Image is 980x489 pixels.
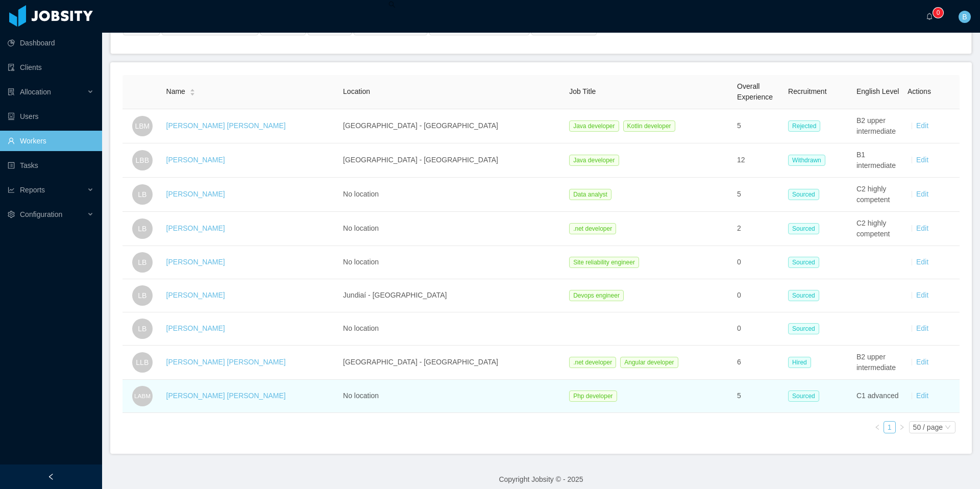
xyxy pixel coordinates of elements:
[138,184,146,205] span: LB
[788,121,824,130] a: Rejected
[733,279,784,312] td: 0
[884,422,895,433] a: 1
[788,291,823,299] a: Sourced
[8,211,15,218] i: icon: setting
[884,421,896,433] li: 1
[136,352,149,373] span: LLB
[788,189,819,200] span: Sourced
[569,87,596,95] span: Job Title
[20,210,62,218] span: Configuration
[8,57,94,78] a: icon: auditClients
[788,155,825,166] span: Withdrawn
[788,357,811,368] span: Hired
[874,424,880,430] i: icon: left
[788,156,829,164] a: Withdrawn
[138,285,146,306] span: LB
[916,190,928,198] a: Edit
[189,91,195,94] i: icon: caret-down
[134,387,151,405] span: LABM
[8,155,94,176] a: icon: profileTasks
[916,258,928,266] a: Edit
[788,224,823,232] a: Sourced
[896,421,908,433] li: Next Page
[733,380,784,413] td: 5
[569,390,617,402] span: Php developer
[166,358,286,366] a: [PERSON_NAME] [PERSON_NAME]
[852,346,903,380] td: B2 upper intermediate
[8,106,94,127] a: icon: robotUsers
[788,324,823,332] a: Sourced
[388,1,396,8] i: icon: search
[8,186,15,193] i: icon: line-chart
[136,150,149,170] span: LBB
[916,224,928,232] a: Edit
[166,258,225,266] a: [PERSON_NAME]
[733,178,784,212] td: 5
[343,87,370,95] span: Location
[339,246,565,279] td: No location
[569,223,616,234] span: .net developer
[852,380,903,413] td: C1 advanced
[852,178,903,212] td: C2 highly competent
[166,86,185,97] span: Name
[916,156,928,164] a: Edit
[339,380,565,413] td: No location
[339,143,565,178] td: [GEOGRAPHIC_DATA] - [GEOGRAPHIC_DATA]
[733,143,784,178] td: 12
[788,290,819,301] span: Sourced
[908,87,931,95] span: Actions
[189,87,195,94] div: Sort
[569,155,619,166] span: Java developer
[166,291,225,299] a: [PERSON_NAME]
[788,190,823,198] a: Sourced
[788,390,819,402] span: Sourced
[339,279,565,312] td: Jundiaí - [GEOGRAPHIC_DATA]
[916,358,928,366] a: Edit
[339,212,565,246] td: No location
[852,143,903,178] td: B1 intermediate
[916,324,928,332] a: Edit
[166,392,286,400] a: [PERSON_NAME] [PERSON_NAME]
[339,312,565,346] td: No location
[788,120,820,132] span: Rejected
[623,120,675,132] span: Kotlin developer
[926,13,933,20] i: icon: bell
[916,392,928,400] a: Edit
[8,131,94,151] a: icon: userWorkers
[733,346,784,380] td: 6
[166,324,225,332] a: [PERSON_NAME]
[913,422,943,433] div: 50 / page
[8,33,94,53] a: icon: pie-chartDashboard
[788,392,823,400] a: Sourced
[620,357,678,368] span: Angular developer
[899,424,905,430] i: icon: right
[8,88,15,95] i: icon: solution
[788,87,826,95] span: Recruitment
[852,109,903,143] td: B2 upper intermediate
[871,421,884,433] li: Previous Page
[138,252,146,273] span: LB
[933,8,943,18] sup: 0
[733,246,784,279] td: 0
[569,290,624,301] span: Devops engineer
[189,88,195,91] i: icon: caret-up
[138,319,146,339] span: LB
[856,87,899,95] span: English Level
[569,120,619,132] span: Java developer
[339,178,565,212] td: No location
[788,258,823,266] a: Sourced
[569,189,611,200] span: Data analyst
[733,312,784,346] td: 0
[135,116,150,136] span: LBM
[788,358,815,366] a: Hired
[788,257,819,268] span: Sourced
[945,424,951,431] i: icon: down
[569,257,639,268] span: Site reliability engineer
[339,346,565,380] td: [GEOGRAPHIC_DATA] - [GEOGRAPHIC_DATA]
[962,11,967,23] span: B
[852,212,903,246] td: C2 highly competent
[138,218,146,239] span: LB
[20,186,45,194] span: Reports
[733,109,784,143] td: 5
[733,212,784,246] td: 2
